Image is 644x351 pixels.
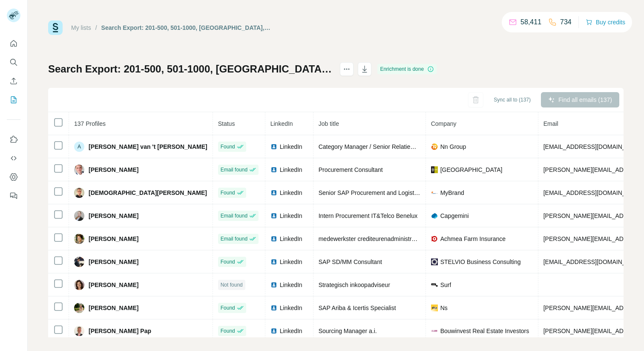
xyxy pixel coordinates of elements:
[440,165,503,174] span: [GEOGRAPHIC_DATA]
[431,166,438,173] img: company-logo
[7,36,20,51] button: Quick start
[7,151,20,166] button: Use Surfe API
[560,17,572,27] p: 734
[7,92,20,107] button: My lists
[221,304,235,312] span: Found
[440,189,464,197] span: MyBrand
[319,328,377,334] span: Sourcing Manager a.i.
[221,189,235,197] span: Found
[319,258,382,265] span: SAP SD/MM Consultant
[95,23,97,32] li: /
[221,281,243,289] span: Not found
[270,258,277,265] img: LinkedIn logo
[221,143,235,151] span: Found
[586,16,625,28] button: Buy credits
[280,189,302,197] span: LinkedIn
[89,327,151,335] span: [PERSON_NAME] Pap
[543,120,558,127] span: Email
[280,327,302,335] span: LinkedIn
[280,258,302,266] span: LinkedIn
[7,132,20,147] button: Use Surfe on LinkedIn
[319,305,396,311] span: SAP Ariba & Icertis Specialist
[74,188,84,198] img: Avatar
[431,258,438,265] img: company-logo
[440,235,506,243] span: Achmea Farm Insurance
[221,235,247,243] span: Email found
[440,212,469,220] span: Capgemini
[48,20,63,35] img: Surfe Logo
[340,62,354,76] button: actions
[319,120,339,127] span: Job title
[101,23,270,32] div: Search Export: 201-500, 501-1000, [GEOGRAPHIC_DATA], procurement, [GEOGRAPHIC_DATA], IT Services ...
[280,304,302,312] span: LinkedIn
[270,305,277,311] img: LinkedIn logo
[74,280,84,290] img: Avatar
[89,165,138,174] span: [PERSON_NAME]
[270,328,277,334] img: LinkedIn logo
[440,327,529,335] span: Bouwinvest Real Estate Investors
[488,93,537,106] button: Sync all to (137)
[74,303,84,313] img: Avatar
[520,17,541,27] p: 58,411
[440,142,466,151] span: Nn Group
[71,24,91,31] a: My lists
[280,281,302,289] span: LinkedIn
[74,142,84,152] div: A
[270,120,293,127] span: LinkedIn
[89,142,207,151] span: [PERSON_NAME] van 't [PERSON_NAME]
[377,64,437,74] div: Enrichment is done
[319,143,502,150] span: Category Manager / Senior Relatiemanager - Procurement NN Group
[440,304,448,312] span: Ns
[319,212,418,219] span: Intern Procurement IT&Telco Benelux
[89,258,138,266] span: [PERSON_NAME]
[270,281,277,288] img: LinkedIn logo
[431,235,438,242] img: company-logo
[319,235,526,242] span: medewerkster crediteurenadministrate en ondersteuning centrale inkoopdienst
[280,165,302,174] span: LinkedIn
[89,212,138,220] span: [PERSON_NAME]
[270,189,277,196] img: LinkedIn logo
[221,327,235,335] span: Found
[7,169,20,185] button: Dashboard
[440,281,451,289] span: Surf
[280,212,302,220] span: LinkedIn
[431,120,457,127] span: Company
[74,234,84,244] img: Avatar
[218,120,235,127] span: Status
[270,143,277,150] img: LinkedIn logo
[270,212,277,219] img: LinkedIn logo
[7,55,20,70] button: Search
[431,189,438,196] img: company-logo
[431,328,438,334] img: company-logo
[221,212,247,220] span: Email found
[431,281,438,288] img: company-logo
[221,166,247,174] span: Email found
[7,188,20,203] button: Feedback
[270,235,277,242] img: LinkedIn logo
[89,235,138,243] span: [PERSON_NAME]
[74,211,84,221] img: Avatar
[319,281,390,288] span: Strategisch inkoopadviseur
[74,165,84,175] img: Avatar
[319,189,517,196] span: Senior SAP Procurement and Logistics consultant at myBrand - Conclusion
[431,212,438,219] img: company-logo
[431,305,438,311] img: company-logo
[89,304,138,312] span: [PERSON_NAME]
[89,281,138,289] span: [PERSON_NAME]
[221,258,235,266] span: Found
[270,166,277,173] img: LinkedIn logo
[440,258,521,266] span: STELVIO Business Consulting
[280,235,302,243] span: LinkedIn
[7,73,20,89] button: Enrich CSV
[74,326,84,336] img: Avatar
[319,166,383,173] span: Procurement Consultant
[74,120,106,127] span: 137 Profiles
[74,257,84,267] img: Avatar
[494,96,531,104] span: Sync all to (137)
[89,189,207,197] span: [DEMOGRAPHIC_DATA][PERSON_NAME]
[431,143,438,150] img: company-logo
[48,62,332,76] h1: Search Export: 201-500, 501-1000, [GEOGRAPHIC_DATA], procurement, [GEOGRAPHIC_DATA], IT Services ...
[280,142,302,151] span: LinkedIn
